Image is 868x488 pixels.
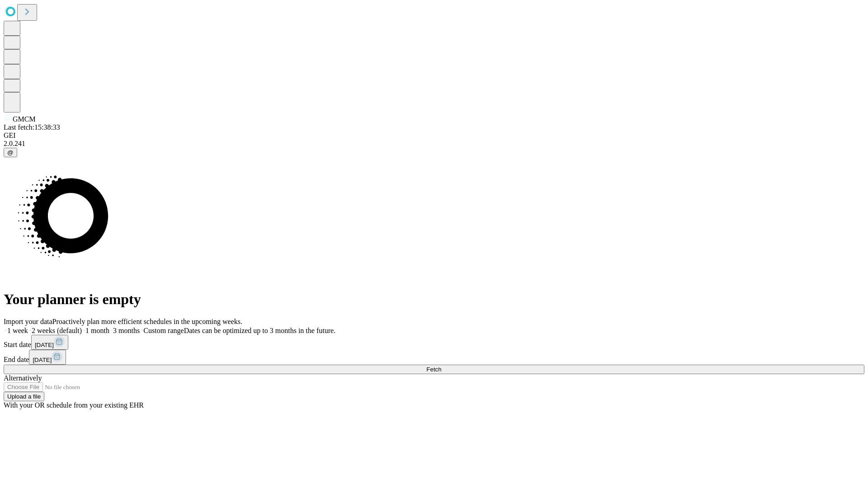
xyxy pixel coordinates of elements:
[29,350,66,365] button: [DATE]
[4,318,52,325] span: Import your data
[7,327,28,334] span: 1 week
[85,327,109,334] span: 1 month
[35,342,54,348] span: [DATE]
[33,357,52,363] span: [DATE]
[113,327,140,334] span: 3 months
[4,401,144,409] span: With your OR schedule from your existing EHR
[4,374,42,382] span: Alternatively
[4,392,44,401] button: Upload a file
[4,365,864,374] button: Fetch
[13,115,36,123] span: GMCM
[4,140,864,148] div: 2.0.241
[7,149,14,156] span: @
[4,123,60,131] span: Last fetch: 15:38:33
[184,327,335,334] span: Dates can be optimized up to 3 months in the future.
[52,318,242,325] span: Proactively plan more efficient schedules in the upcoming weeks.
[4,148,17,157] button: @
[4,291,864,308] h1: Your planner is empty
[4,350,864,365] div: End date
[4,131,864,140] div: GEI
[143,327,184,334] span: Custom range
[31,335,68,350] button: [DATE]
[4,335,864,350] div: Start date
[426,366,441,373] span: Fetch
[32,327,82,334] span: 2 weeks (default)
